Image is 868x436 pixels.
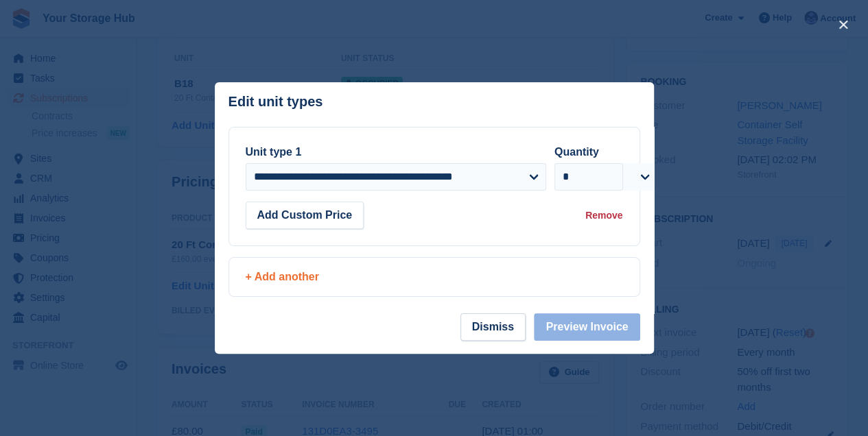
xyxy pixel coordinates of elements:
[534,313,640,341] button: Preview Invoice
[246,146,302,158] label: Unit type 1
[228,94,323,110] p: Edit unit types
[246,269,623,285] div: + Add another
[460,313,526,341] button: Dismiss
[585,208,622,223] div: Remove
[246,202,364,229] button: Add Custom Price
[832,14,854,36] button: close
[228,257,640,297] a: + Add another
[554,146,599,158] label: Quantity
